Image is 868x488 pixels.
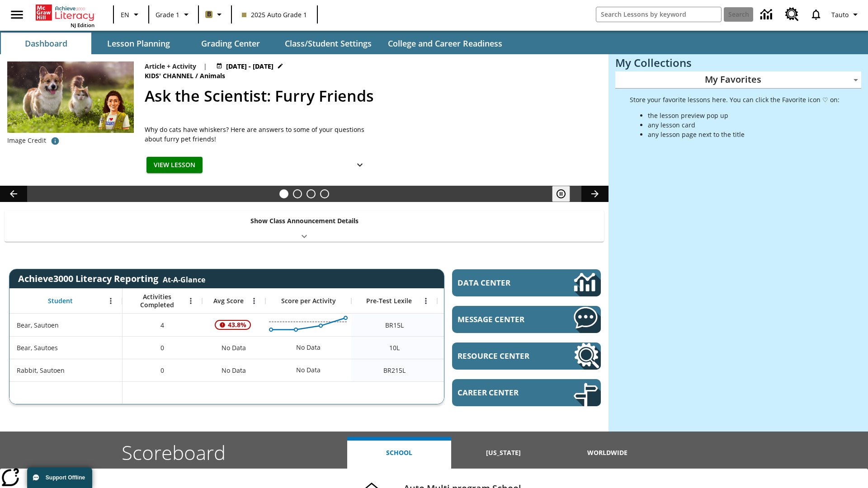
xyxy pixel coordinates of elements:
[458,277,543,288] span: Data Center
[452,269,601,296] a: Data Center
[452,379,601,406] a: Career Center
[293,189,302,198] button: Slide 2 Cars of the Future?
[123,336,202,359] div: 0, Bear, Sautoes
[145,61,196,71] p: Article + Activity
[292,361,325,379] div: No Data, Rabbit, Sautoen
[4,1,30,28] button: Open side menu
[145,84,598,108] h2: Ask the Scientist: Furry Friends
[437,359,523,381] div: Beginning reader 215 Lexile, ER, Based on the Lexile Reading measure, student is an Emerging Read...
[292,338,325,357] div: No Data, Bear, Sautoes
[381,33,509,54] button: College and Career Readiness
[156,10,179,19] span: Grade 1
[123,359,202,381] div: 0, Rabbit, Sautoen
[458,314,547,324] span: Message Center
[250,216,359,225] p: Show Class Announcement Details
[648,111,840,120] li: the lesson preview pop up
[780,2,804,27] a: Resource Center, Will open in new tab
[71,22,94,28] span: NJ Edition
[185,33,276,54] button: Grading Center
[648,120,840,130] li: any lesson card
[200,71,227,81] span: Animals
[804,3,828,26] a: Notifications
[615,56,861,69] h3: My Collections
[320,189,329,198] button: Slide 4 Remembering Justice O'Connor
[648,130,840,139] li: any lesson page next to the title
[307,189,316,198] button: Slide 3 Pre-release lesson
[7,61,134,133] img: Avatar of the scientist with a cat and dog standing in a grassy field in the background
[755,2,780,27] a: Data Center
[202,336,265,359] div: No Data, Bear, Sautoes
[385,320,404,330] span: Beginning reader 15 Lexile, Bear, Sautoen
[117,6,146,23] button: Language: EN, Select a language
[458,387,547,398] span: Career Center
[46,133,64,149] button: Credit: background: Nataba/iStock/Getty Images Plus inset: Janos Jantner
[163,273,205,285] div: At-A-Glance
[581,186,609,202] button: Lesson carousel, Next
[831,10,849,19] span: Tauto
[552,186,570,202] button: Pause
[351,157,369,174] button: Show Details
[17,320,59,330] span: Bear, Sautoen
[451,437,555,469] button: [US_STATE]
[247,294,261,308] button: Open Menu
[217,361,250,380] span: No Data
[281,297,336,305] span: Score per Activity
[93,33,184,54] button: Lesson Planning
[202,314,265,336] div: , 43.8%, Attention! This student's Average First Try Score of 43.8% is below 65%, Bear, Sautoen
[121,10,129,19] span: EN
[202,359,265,381] div: No Data, Rabbit, Sautoen
[7,136,46,145] p: Image Credit
[145,71,195,81] span: Kids' Channel
[224,317,250,333] span: 43.8%
[278,33,379,54] button: Class/Student Settings
[347,437,451,469] button: School
[17,343,58,352] span: Bear, Sautoes
[145,125,371,144] div: Why do cats have whiskers? Here are answers to some of your questions about furry pet friends!
[217,338,250,357] span: No Data
[437,336,523,359] div: 10 Lexile, ER, Based on the Lexile Reading measure, student is an Emerging Reader (ER) and will h...
[36,4,94,22] a: Home
[630,95,840,104] p: Store your favorite lessons here. You can click the Favorite icon ♡ on:
[160,343,164,352] span: 0
[160,320,164,330] span: 4
[184,294,198,308] button: Open Menu
[203,61,207,71] span: |
[596,7,721,22] input: search field
[552,186,579,202] div: Pause
[452,343,601,370] a: Resource Center, Will open in new tab
[18,272,205,285] span: Achieve3000 Literacy Reporting
[213,297,244,305] span: Avg Score
[152,6,195,23] button: Grade: Grade 1, Select a grade
[48,297,73,305] span: Student
[195,71,198,80] span: /
[5,211,604,242] div: Show Class Announcement Details
[389,343,400,352] span: 10 Lexile, Bear, Sautoes
[207,9,211,20] span: B
[437,314,523,336] div: 10 Lexile, ER, Based on the Lexile Reading measure, student is an Emerging Reader (ER) and will h...
[127,293,187,309] span: Activities Completed
[419,294,433,308] button: Open Menu
[146,157,203,174] button: View Lesson
[104,294,118,308] button: Open Menu
[17,366,65,375] span: Rabbit, Sautoen
[556,437,660,469] button: Worldwide
[27,467,92,488] button: Support Offline
[160,366,164,375] span: 0
[123,314,202,336] div: 4, Bear, Sautoen
[828,6,864,23] button: Profile/Settings
[383,366,406,375] span: Beginning reader 215 Lexile, Rabbit, Sautoen
[615,71,861,89] div: My Favorites
[214,61,285,71] button: Jul 11 - Oct 31 Choose Dates
[202,6,228,23] button: Boost Class color is light brown. Change class color
[36,3,94,28] div: Home
[242,10,307,19] span: 2025 Auto Grade 1
[366,297,412,305] span: Pre-Test Lexile
[452,306,601,333] a: Message Center
[458,351,547,361] span: Resource Center
[226,61,274,71] span: [DATE] - [DATE]
[1,33,91,54] button: Dashboard
[46,474,85,481] span: Support Offline
[279,189,288,198] button: Slide 1 Ask the Scientist: Furry Friends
